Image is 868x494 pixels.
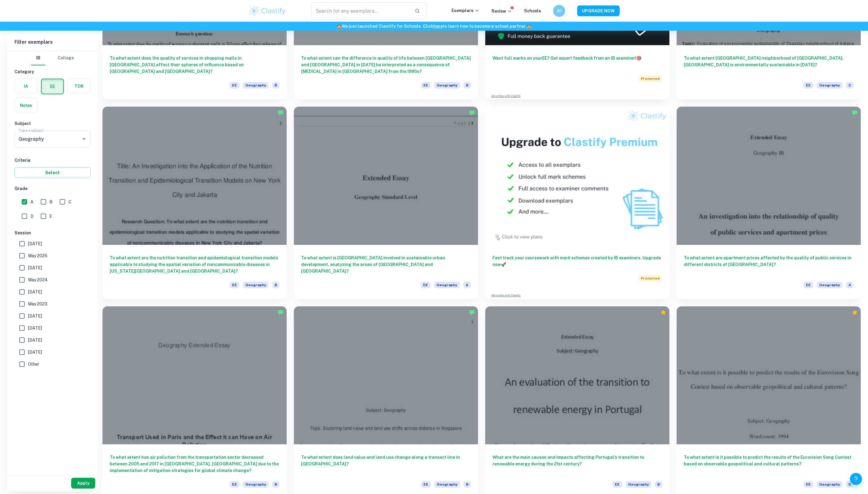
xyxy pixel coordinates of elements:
[636,56,641,61] span: 🎯
[14,230,90,236] h6: Session
[272,481,279,488] span: B
[272,82,279,89] span: B
[28,240,42,247] span: [DATE]
[30,199,33,205] span: A
[31,51,74,65] div: Filter type choice
[421,481,431,488] span: EE
[612,481,622,488] span: EE
[464,82,471,89] span: B
[28,325,42,331] span: [DATE]
[14,157,90,164] h6: Criteria
[577,5,620,16] button: UPGRADE NOW
[817,82,842,89] span: Geography
[492,454,662,474] h6: What are the main causes and impacts affecting Portugal’s transition to renewable energy during t...
[28,277,48,283] span: May 2024
[49,199,52,205] span: B
[31,51,46,65] button: IB
[1,23,867,30] h6: We just launched Clastify for Schools. Click to learn how to become a school partner.
[272,282,279,288] span: B
[527,24,532,29] span: 🏫
[15,98,37,113] button: Notes
[677,107,861,299] a: To what extent are apartment prices affected by the quality of public services in different distr...
[278,110,284,116] img: Marked
[14,120,90,127] h6: Subject
[434,481,460,488] span: Geography
[491,293,520,298] a: Advertise with Clastify
[68,199,71,205] span: C
[42,79,63,94] button: EE
[311,2,410,19] input: Search for any exemplars...
[28,349,42,355] span: [DATE]
[102,107,287,299] a: To what extent are the nutrition transition and epidemiological transition models applicable to s...
[337,24,342,29] span: 🏫
[804,282,813,288] span: EE
[556,8,563,14] h6: AI
[846,282,854,288] span: A
[80,135,88,143] button: Open
[492,55,662,68] h6: Want full marks on your EE ? Get expert feedback from an IB examiner!
[846,481,854,488] span: D
[14,68,90,75] h6: Category
[28,301,47,307] span: May 2023
[421,282,430,288] span: EE
[469,110,475,116] img: Marked
[463,282,471,288] span: A
[638,75,662,82] span: Promoted
[15,79,37,93] button: IA
[110,454,279,474] h6: To what extent has air pollution from the transportation sector decreased between 2005 and 2017 i...
[301,55,471,75] h6: To what extent can the difference in quality of life between [GEOGRAPHIC_DATA] and [GEOGRAPHIC_DA...
[817,282,842,288] span: Geography
[852,309,858,315] div: Premium
[7,34,98,51] h6: Filter exemplars
[278,309,284,315] img: Marked
[501,262,506,267] span: 🚀
[28,313,42,319] span: [DATE]
[14,167,90,178] button: Select
[684,55,854,75] h6: To what extent [GEOGRAPHIC_DATA] neighborhood of [GEOGRAPHIC_DATA], [GEOGRAPHIC_DATA] is environm...
[660,309,666,315] div: Premium
[110,255,279,274] h6: To what extent are the nutrition transition and epidemiological transition models applicable to s...
[14,185,90,192] h6: Grade
[817,481,842,488] span: Geography
[243,282,269,288] span: Geography
[301,255,471,274] h6: To what extent is [GEOGRAPHIC_DATA] involved in sustainable urban development, analyzing the area...
[49,213,52,220] span: E
[850,473,862,485] button: Help and Feedback
[248,5,287,17] img: Clastify logo
[655,481,662,488] span: B
[684,454,854,474] h6: To what extent is it possible to predict the results of the Eurovision Song Contest based on obse...
[58,51,74,65] button: College
[28,264,42,271] span: [DATE]
[28,361,39,367] span: Other
[421,82,431,89] span: EE
[434,282,460,288] span: Geography
[684,255,854,274] h6: To what extent are apartment prices affected by the quality of public services in different distr...
[243,481,269,488] span: Geography
[804,82,813,89] span: EE
[626,481,651,488] span: Geography
[451,7,480,14] p: Exemplars
[110,55,279,75] h6: To what extent does the quality of services in shopping malls in [GEOGRAPHIC_DATA] affect their s...
[68,79,90,93] button: TOK
[492,8,512,14] p: Review
[230,282,239,288] span: EE
[846,82,854,89] span: C
[852,110,858,116] img: Marked
[301,454,471,474] h6: To what extent does land value and land use change along a transect line in [GEOGRAPHIC_DATA]?
[491,94,520,98] a: Advertise with Clastify
[434,82,460,89] span: Geography
[485,107,669,245] img: Thumbnail
[19,128,44,133] label: Type a subject
[433,24,443,29] a: here
[464,481,471,488] span: B
[71,478,95,489] button: Apply
[524,8,541,13] a: Schools
[243,82,269,89] span: Geography
[230,82,239,89] span: EE
[230,481,239,488] span: EE
[28,289,42,295] span: [DATE]
[28,337,42,343] span: [DATE]
[28,252,47,259] span: May 2025
[553,5,565,17] button: AI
